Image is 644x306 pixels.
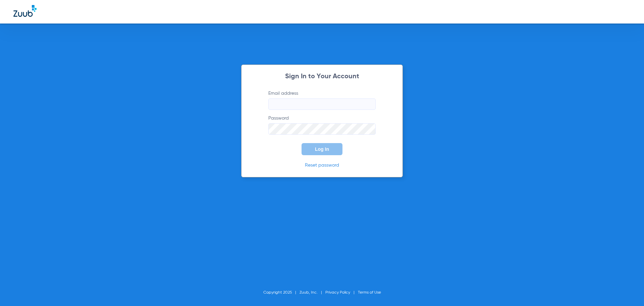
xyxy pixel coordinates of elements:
li: Copyright 2025 [263,289,300,296]
label: Password [268,115,376,135]
img: Zuub Logo [13,5,37,17]
a: Terms of Use [358,291,381,295]
h2: Sign In to Your Account [258,73,386,80]
input: Email address [268,98,376,110]
a: Reset password [305,163,339,168]
iframe: Chat Widget [610,274,644,306]
a: Privacy Policy [325,291,350,295]
label: Email address [268,90,376,110]
span: Log In [315,146,329,152]
input: Password [268,123,376,135]
button: Log In [302,143,342,155]
li: Zuub, Inc. [300,289,325,296]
